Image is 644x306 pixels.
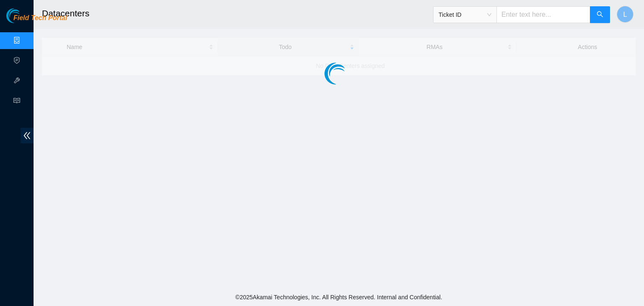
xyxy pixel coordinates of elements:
[6,8,42,23] img: Akamai Technologies
[439,8,491,21] span: Ticket ID
[6,15,67,26] a: Akamai TechnologiesField Tech Portal
[34,288,644,306] footer: © 2025 Akamai Technologies, Inc. All Rights Reserved. Internal and Confidential.
[13,14,67,22] span: Field Tech Portal
[623,9,627,20] span: L
[597,11,603,19] span: search
[21,128,34,143] span: double-left
[590,6,610,23] button: search
[617,6,634,23] button: L
[13,93,20,110] span: read
[496,6,590,23] input: Enter text here...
